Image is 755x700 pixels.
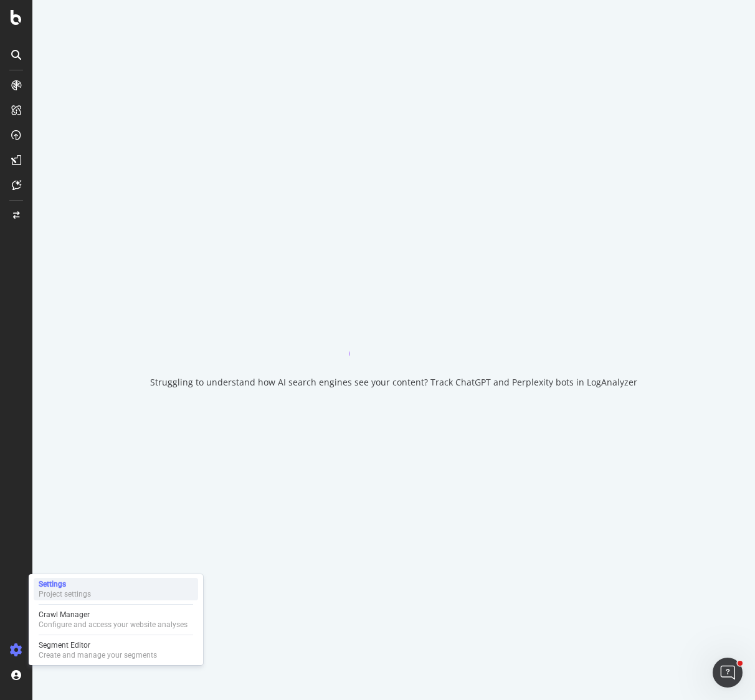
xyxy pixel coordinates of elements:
div: Configure and access your website analyses [39,620,188,630]
a: SettingsProject settings [34,578,198,600]
div: Create and manage your segments [39,650,157,660]
div: Project settings [39,589,91,599]
a: Segment EditorCreate and manage your segments [34,639,198,661]
div: Crawl Manager [39,610,188,620]
iframe: Intercom live chat [713,658,743,688]
div: Settings [39,579,91,589]
div: Struggling to understand how AI search engines see your content? Track ChatGPT and Perplexity bot... [150,376,637,389]
a: Crawl ManagerConfigure and access your website analyses [34,608,198,631]
div: animation [349,311,439,356]
div: Segment Editor [39,640,157,650]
